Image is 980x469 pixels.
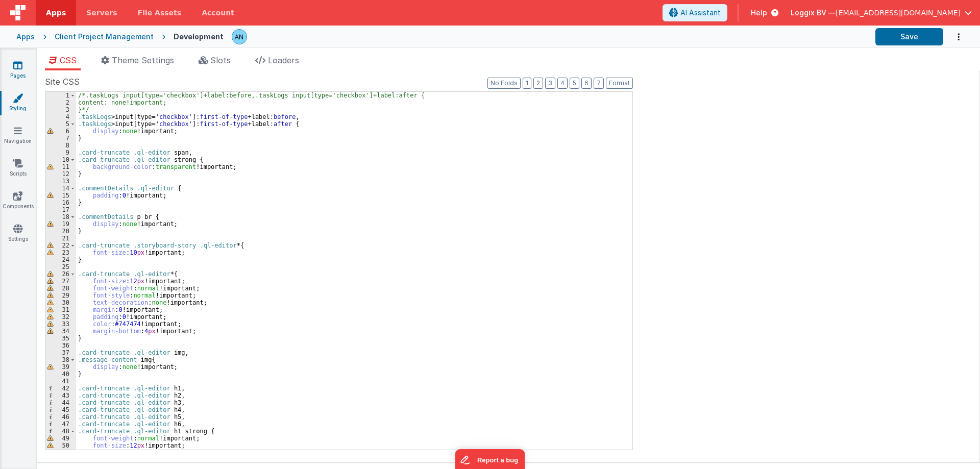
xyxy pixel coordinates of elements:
div: 7 [45,135,76,142]
div: 39 [45,363,76,371]
div: 20 [45,228,76,235]
div: 14 [45,185,76,192]
div: 47 [45,421,76,428]
div: 15 [45,192,76,199]
div: 6 [45,128,76,135]
span: AI Assistant [680,8,721,18]
div: 25 [45,263,76,270]
span: [EMAIL_ADDRESS][DOMAIN_NAME] [836,8,961,18]
div: 24 [45,256,76,263]
button: 4 [557,78,568,89]
div: Client Project Management [55,32,154,42]
div: 45 [45,406,76,413]
div: 33 [45,320,76,328]
span: Loggix BV — [791,8,836,18]
div: 48 [45,428,76,435]
div: 31 [45,306,76,313]
div: 32 [45,313,76,320]
div: 41 [45,378,76,385]
div: 38 [45,356,76,363]
button: 6 [581,78,592,89]
button: Loggix BV — [EMAIL_ADDRESS][DOMAIN_NAME] [791,8,972,18]
div: 10 [45,156,76,163]
div: Apps [16,32,35,42]
div: 22 [45,242,76,249]
div: Development [174,32,224,42]
div: 13 [45,178,76,185]
div: 43 [45,392,76,399]
button: 5 [570,78,579,89]
button: No Folds [487,78,521,89]
div: 34 [45,328,76,335]
div: 29 [45,292,76,299]
div: 4 [45,113,76,120]
button: 1 [523,78,531,89]
span: File Assets [138,8,182,18]
div: 12 [45,170,76,178]
div: 36 [45,342,76,349]
button: 7 [594,78,604,89]
div: 28 [45,285,76,292]
div: 26 [45,270,76,278]
button: Options [943,27,964,47]
div: 46 [45,413,76,421]
span: CSS [60,55,77,65]
div: 44 [45,399,76,406]
div: 1 [45,92,76,99]
span: Servers [86,8,117,18]
div: 49 [45,435,76,442]
div: 35 [45,335,76,342]
button: Format [606,78,633,89]
span: Theme Settings [112,55,174,65]
div: 27 [45,278,76,285]
div: 21 [45,235,76,242]
div: 11 [45,163,76,170]
span: Site CSS [45,76,80,88]
div: 16 [45,199,76,206]
div: 2 [45,99,76,106]
div: 8 [45,142,76,149]
div: 37 [45,349,76,356]
div: 18 [45,213,76,220]
div: 30 [45,299,76,306]
span: Loaders [268,55,299,65]
button: 3 [545,78,555,89]
span: Slots [210,55,231,65]
span: Apps [46,8,66,18]
div: 9 [45,149,76,156]
div: 51 [45,449,76,456]
div: 23 [45,249,76,256]
div: 42 [45,385,76,392]
div: 3 [45,106,76,113]
div: 40 [45,371,76,378]
button: Save [875,28,943,45]
button: AI Assistant [663,4,727,21]
div: 5 [45,120,76,128]
button: 2 [533,78,543,89]
img: f1d78738b441ccf0e1fcb79415a71bae [232,30,247,44]
div: 50 [45,442,76,449]
div: 17 [45,206,76,213]
span: Help [751,8,767,18]
div: 19 [45,220,76,228]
